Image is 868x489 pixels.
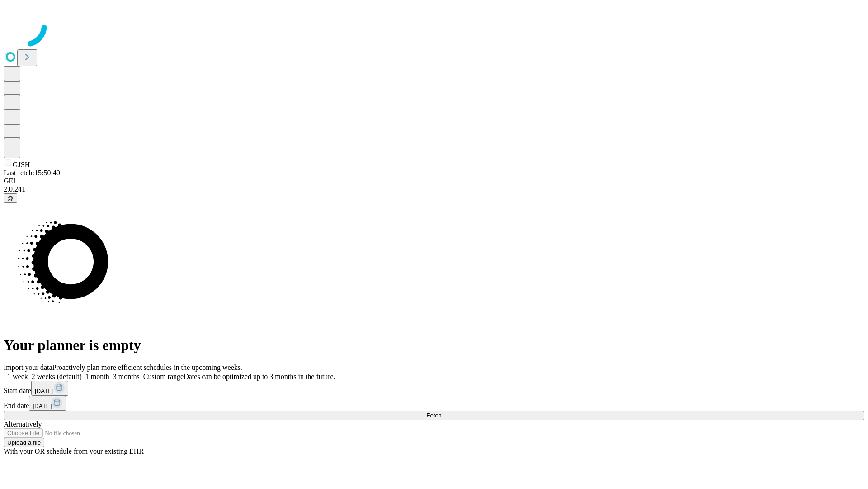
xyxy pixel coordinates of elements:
[4,177,864,185] div: GEI
[31,381,68,396] button: [DATE]
[426,412,441,419] span: Fetch
[85,373,109,380] span: 1 month
[4,337,864,354] h1: Your planner is empty
[4,438,44,447] button: Upload a file
[4,411,864,420] button: Fetch
[4,381,864,396] div: Start date
[35,388,54,394] span: [DATE]
[13,161,30,168] span: GJSH
[7,373,28,380] span: 1 week
[4,169,60,177] span: Last fetch: 15:50:40
[29,396,66,411] button: [DATE]
[4,447,144,455] span: With your OR schedule from your existing EHR
[143,373,184,380] span: Custom range
[52,364,242,371] span: Proactively plan more efficient schedules in the upcoming weeks.
[4,193,17,203] button: @
[32,373,82,380] span: 2 weeks (default)
[4,396,864,411] div: End date
[184,373,335,380] span: Dates can be optimized up to 3 months in the future.
[4,185,864,193] div: 2.0.241
[33,403,52,409] span: [DATE]
[4,364,52,371] span: Import your data
[113,373,140,380] span: 3 months
[7,195,14,201] span: @
[4,420,42,428] span: Alternatively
